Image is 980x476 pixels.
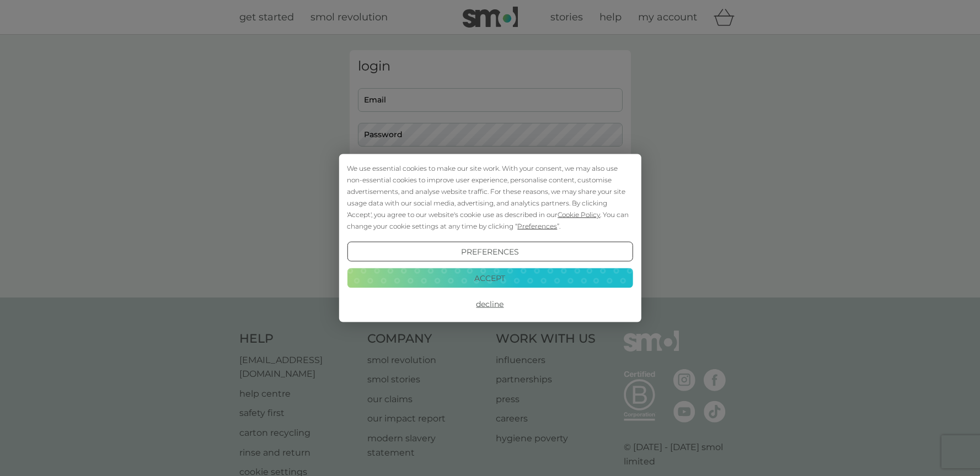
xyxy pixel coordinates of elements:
[339,154,641,322] div: Cookie Consent Prompt
[347,242,633,262] button: Preferences
[347,163,633,232] div: We use essential cookies to make our site work. With your consent, we may also use non-essential ...
[347,268,633,288] button: Accept
[347,294,633,314] button: Decline
[558,210,600,219] span: Cookie Policy
[517,222,557,230] span: Preferences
